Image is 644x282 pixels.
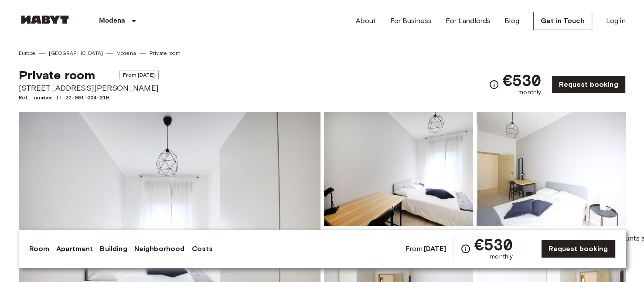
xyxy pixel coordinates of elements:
[29,244,50,254] a: Room
[116,49,136,57] a: Modena
[390,16,432,26] a: For Business
[405,244,446,254] span: From:
[134,244,185,254] a: Neighborhood
[504,16,519,26] a: Blog
[477,112,626,226] img: Picture of unit IT-22-001-004-01H
[424,245,446,253] b: [DATE]
[191,244,213,254] a: Costs
[49,49,103,57] a: [GEOGRAPHIC_DATA]
[606,16,626,26] a: Log in
[19,82,159,94] span: [STREET_ADDRESS][PERSON_NAME]
[324,112,473,226] img: Picture of unit IT-22-001-004-01H
[356,16,376,26] a: About
[490,252,513,261] span: monthly
[19,68,95,82] span: Private room
[503,72,542,88] span: €530
[552,75,625,94] a: Request booking
[474,237,513,252] span: €530
[19,49,36,57] a: Europe
[99,16,126,26] p: Modena
[541,240,615,258] a: Request booking
[518,88,541,97] span: monthly
[100,244,127,254] a: Building
[533,12,592,30] a: Get in Touch
[150,49,181,57] a: Private room
[19,94,159,102] span: Ref. number IT-22-001-004-01H
[119,71,159,79] span: From [DATE]
[460,244,471,254] svg: Check cost overview for full price breakdown. Please note that discounts apply to new joiners onl...
[56,244,93,254] a: Apartment
[446,16,491,26] a: For Landlords
[489,79,499,90] svg: Check cost overview for full price breakdown. Please note that discounts apply to new joiners onl...
[19,15,71,24] img: Habyt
